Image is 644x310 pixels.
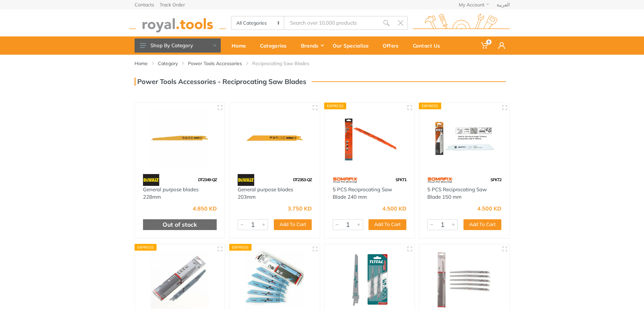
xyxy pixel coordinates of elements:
a: 0 [476,36,494,55]
button: Add To Cart [368,219,406,230]
div: 4.500 KD [477,206,501,211]
nav: breadcrumb [135,60,510,67]
img: Royal Tools - 2Pcs Reciprocating saw blade for wood 150mm [331,250,409,309]
img: 45.webp [238,174,254,186]
a: Category [158,60,178,67]
span: DT2349-QZ [198,177,217,182]
div: Home [227,38,255,53]
div: Our Specialize [328,38,378,53]
div: Express [324,103,347,109]
div: Brands [296,38,328,53]
img: 60.webp [427,174,453,186]
a: Categories [255,36,296,55]
a: General purpose blades 203mm [238,186,293,200]
a: Home [135,60,148,67]
img: 60.webp [333,174,358,186]
div: 3.750 KD [288,206,312,211]
a: 5 PCS Reciprocating Saw Blade 240 mm [333,186,392,200]
a: Power Tools Accessories [188,60,242,67]
a: Track Order [160,2,185,7]
div: 4.500 KD [382,206,406,211]
img: royal.tools Logo [413,14,510,32]
a: Home [227,36,255,55]
div: Out of stock [143,219,217,230]
a: Contacts [135,2,154,7]
a: 5 PCS Reciprocating Saw Blade 150 mm [427,186,487,200]
a: Offers [378,36,408,55]
a: Contact Us [408,36,450,55]
h3: Power Tools Accessories - Reciprocating Saw Blades [135,78,306,86]
div: Express [229,244,252,251]
a: العربية [497,2,510,7]
span: 0 [486,39,492,45]
div: Express [135,244,157,251]
div: Contact Us [408,38,450,53]
button: Add To Cart [463,219,501,230]
img: Royal Tools - General purpose blades 203mm [236,109,314,167]
button: Shop By Category [135,38,221,53]
img: royal.tools Logo [129,14,226,32]
div: Express [419,103,441,109]
span: SFKT2 [491,177,501,182]
button: Add To Cart [274,219,312,230]
li: Reciprocating Saw Blades [252,60,319,67]
img: Royal Tools - 6 inch metal saw blade 5pcs [236,250,314,309]
span: SFKT1 [396,177,406,182]
img: 45.webp [143,174,160,186]
span: DT2353-QZ [293,177,312,182]
img: Royal Tools - General purpose blades 228mm [141,109,219,167]
img: Royal Tools - 5 PCS Reciprocating Saw Blade 150 mm [425,109,503,167]
img: Royal Tools - 8 inch Wood saw blade 5pcs [141,250,219,309]
a: Our Specialize [328,36,378,55]
img: Royal Tools - 5 PCS Reciprocating Saw Blade 240 mm [331,109,409,167]
a: General purpose blades 228mm [143,186,198,200]
input: Site search [284,16,379,30]
img: Royal Tools - 12 inch Wood saw blade 5pcs [425,250,503,309]
div: Offers [378,38,408,53]
select: Category [232,17,285,29]
div: Categories [255,38,296,53]
div: 4.850 KD [193,206,217,211]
